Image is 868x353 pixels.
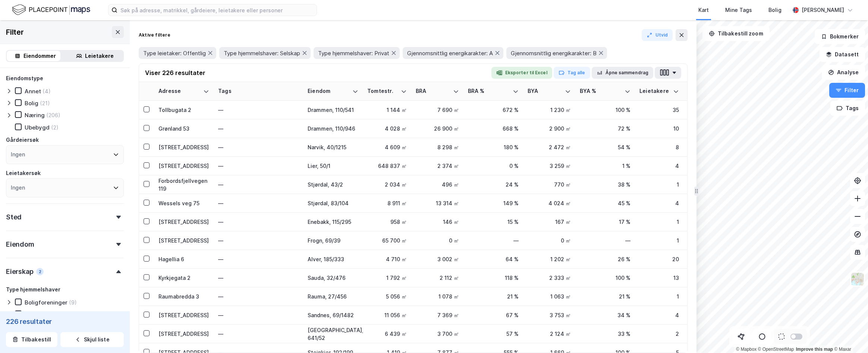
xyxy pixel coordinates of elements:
[528,88,562,95] div: BYA
[639,311,679,319] div: 4
[117,4,317,16] input: Søk på adresse, matrikkel, gårdeiere, leietakere eller personer
[218,123,299,135] div: —
[698,6,709,15] div: Kart
[218,291,299,303] div: —
[468,125,519,132] div: 668 %
[468,218,519,226] div: 15 %
[218,216,299,228] div: —
[308,237,358,244] div: Frogn, 69/39
[25,311,50,318] div: Offentlig
[831,317,868,353] iframe: Chat Widget
[6,169,41,178] div: Leietakersøk
[158,88,200,95] div: Adresse
[25,100,38,107] div: Bolig
[592,67,654,79] button: Åpne sammendrag
[528,125,571,132] div: 2 900 ㎡
[528,162,571,170] div: 3 259 ㎡
[702,26,770,41] button: Tilbakestill zoom
[511,50,597,57] span: Gjennomsnittlig energikarakter: B
[308,326,358,342] div: [GEOGRAPHIC_DATA], 641/52
[158,293,209,300] div: Raumabredda 3
[367,330,407,338] div: 6 439 ㎡
[367,218,407,226] div: 958 ㎡
[802,6,844,15] div: [PERSON_NAME]
[158,106,209,114] div: Tollbugata 2
[758,347,794,352] a: OpenStreetMap
[308,181,358,188] div: Stjørdal, 43/2
[580,237,630,244] div: —
[416,162,459,170] div: 2 374 ㎡
[528,311,571,319] div: 3 753 ㎡
[580,199,630,207] div: 45 %
[25,112,45,119] div: Næring
[528,218,571,226] div: 167 ㎡
[639,199,679,207] div: 4
[639,143,679,151] div: 8
[143,50,206,57] span: Type leietaker: Offentlig
[416,311,459,319] div: 7 369 ㎡
[580,88,622,95] div: BYA %
[831,317,868,353] div: Kontrollprogram for chat
[12,3,90,16] img: logo.f888ab2527a4732fd821a326f86c7f29.svg
[308,143,358,151] div: Narvik, 40/1215
[725,6,752,15] div: Mine Tags
[308,218,358,226] div: Enebakk, 115/295
[6,332,57,347] button: Tilbakestill
[158,143,209,151] div: [STREET_ADDRESS]
[218,309,299,321] div: —
[367,162,407,170] div: 648 837 ㎡
[796,347,833,352] a: Improve this map
[308,274,358,282] div: Sauda, 32/476
[580,162,630,170] div: 1 %
[308,125,358,132] div: Drammen, 110/946
[139,32,170,38] div: Aktive filtere
[468,274,519,282] div: 118 %
[6,26,24,38] div: Filter
[23,51,56,60] div: Eiendommer
[367,237,407,244] div: 65 700 ㎡
[145,68,205,77] div: Viser 226 resultater
[736,347,757,352] a: Mapbox
[416,330,459,338] div: 3 700 ㎡
[367,199,407,207] div: 8 911 ㎡
[218,197,299,209] div: —
[25,88,41,95] div: Annet
[768,6,781,15] div: Bolig
[416,199,459,207] div: 13 314 ㎡
[11,183,25,192] div: Ingen
[416,274,459,282] div: 2 112 ㎡
[639,162,679,170] div: 4
[528,255,571,263] div: 1 202 ㎡
[416,293,459,300] div: 1 078 ㎡
[308,106,358,114] div: Drammen, 110/541
[51,124,59,131] div: (2)
[25,124,50,131] div: Ubebygd
[367,311,407,319] div: 11 056 ㎡
[318,50,389,57] span: Type hjemmelshaver: Privat
[308,199,358,207] div: Stjørdal, 83/104
[416,106,459,114] div: 7 690 ㎡
[158,330,209,338] div: [STREET_ADDRESS]
[580,181,630,188] div: 38 %
[829,83,865,98] button: Filter
[308,162,358,170] div: Lier, 50/1
[639,218,679,226] div: 1
[580,106,630,114] div: 100 %
[6,135,39,144] div: Gårdeiersøk
[416,237,459,244] div: 0 ㎡
[367,293,407,300] div: 5 056 ㎡
[528,293,571,300] div: 1 063 ㎡
[830,101,865,116] button: Tags
[639,293,679,300] div: 1
[218,328,299,340] div: —
[218,253,299,265] div: —
[528,237,571,244] div: 0 ㎡
[407,50,493,57] span: Gjennomsnittlig energikarakter: A
[416,143,459,151] div: 8 298 ㎡
[580,218,630,226] div: 17 %
[639,255,679,263] div: 20
[468,330,519,338] div: 57 %
[639,237,679,244] div: 1
[639,106,679,114] div: 35
[639,125,679,132] div: 10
